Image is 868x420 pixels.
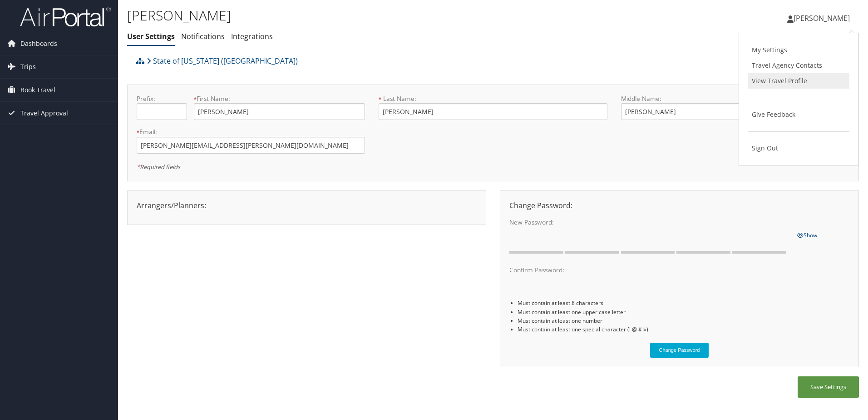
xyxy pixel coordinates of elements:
[194,94,365,103] label: First Name:
[137,94,187,103] label: Prefix:
[748,42,849,58] a: My Settings
[503,200,856,211] div: Change Password:
[20,102,68,125] span: Travel Approval
[650,343,709,358] button: Change Password
[137,127,365,136] label: Email:
[231,31,273,41] a: Integrations
[127,31,175,41] a: User Settings
[127,6,615,25] h1: [PERSON_NAME]
[787,5,859,32] a: [PERSON_NAME]
[748,140,849,156] a: Sign Out
[748,58,849,73] a: Travel Agency Contacts
[518,299,849,307] li: Must contain at least 8 characters
[794,13,850,23] span: [PERSON_NAME]
[509,265,790,275] label: Confirm Password:
[147,52,298,70] a: State of [US_STATE] ([GEOGRAPHIC_DATA])
[621,94,792,103] label: Middle Name:
[20,55,36,78] span: Trips
[518,325,849,334] li: Must contain at least one special character (! @ # $)
[20,6,111,27] img: airportal-logo.png
[20,79,55,101] span: Book Travel
[748,107,849,122] a: Give Feedback
[130,200,483,211] div: Arrangers/Planners:
[20,32,57,55] span: Dashboards
[379,94,607,103] label: Last Name:
[748,73,849,89] a: View Travel Profile
[518,316,849,325] li: Must contain at least one number
[509,218,790,227] label: New Password:
[181,31,225,41] a: Notifications
[797,230,817,240] a: Show
[518,308,849,316] li: Must contain at least one upper case letter
[797,231,817,239] span: Show
[137,163,180,171] em: Required fields
[798,376,859,398] button: Save Settings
